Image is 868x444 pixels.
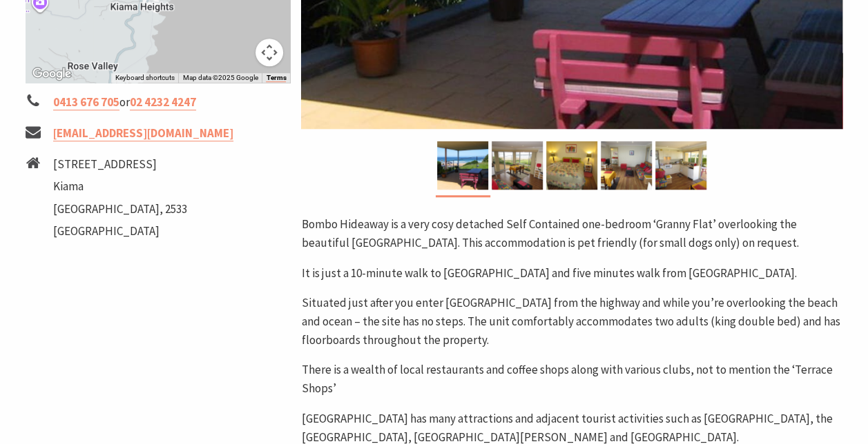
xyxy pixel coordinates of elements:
[53,155,187,174] li: [STREET_ADDRESS]
[301,294,842,350] p: Situated just after you enter [GEOGRAPHIC_DATA] from the highway and while you’re overlooking the...
[115,73,174,83] button: Keyboard shortcuts
[29,65,75,83] img: Google
[437,141,488,190] img: Bombo Hideaway
[601,141,652,190] img: Bombo Hideaway
[266,74,286,82] a: Terms (opens in new tab)
[182,74,258,81] span: Map data ©2025 Google
[26,93,291,112] li: or
[546,141,597,190] img: Bombo Hideaway
[255,39,283,66] button: Map camera controls
[53,125,233,141] a: [EMAIL_ADDRESS][DOMAIN_NAME]
[53,94,119,110] a: 0413 676 705
[301,264,842,283] p: It is just a 10-minute walk to [GEOGRAPHIC_DATA] and five minutes walk from [GEOGRAPHIC_DATA].
[53,200,187,219] li: [GEOGRAPHIC_DATA], 2533
[655,141,706,190] img: Bombo Hideaway
[492,141,543,190] img: Bombo Hideaway
[301,215,842,252] p: Bombo Hideaway is a very cosy detached Self Contained one-bedroom ‘Granny Flat’ overlooking the b...
[301,361,842,398] p: There is a wealth of local restaurants and coffee shops along with various clubs, not to mention ...
[53,222,187,241] li: [GEOGRAPHIC_DATA]
[53,177,187,196] li: Kiama
[29,65,75,83] a: Click to see this area on Google Maps
[130,94,196,110] a: 02 4232 4247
